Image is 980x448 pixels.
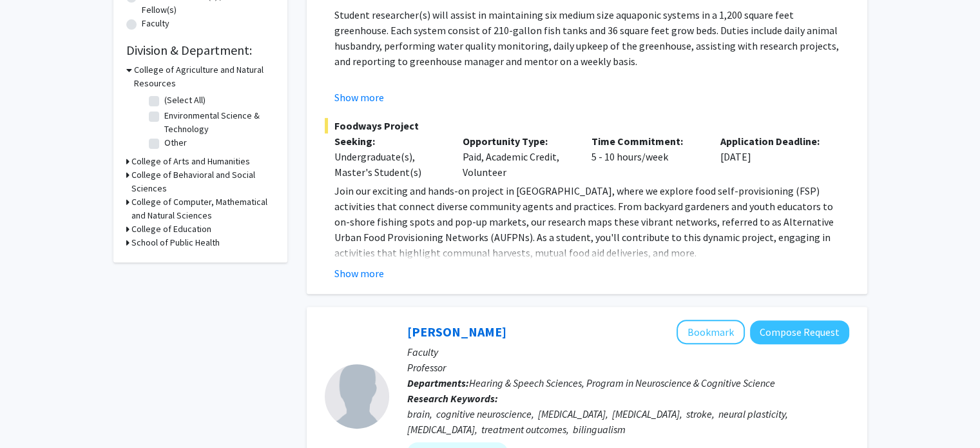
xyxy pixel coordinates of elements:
p: Professor [407,360,849,375]
h3: College of Arts and Humanities [131,155,250,168]
p: Faculty [407,344,849,360]
button: Add Yasmeen Faroqi-Shah to Bookmarks [677,320,745,344]
h3: College of Computer, Mathematical and Natural Sciences [131,195,274,222]
p: Opportunity Type: [463,133,572,149]
p: Seeking: [334,133,444,149]
label: Environmental Science & Technology [164,109,271,136]
a: [PERSON_NAME] [407,324,506,340]
span: Foodways Project [325,118,849,133]
h3: College of Education [131,222,211,236]
b: Research Keywords: [407,392,498,405]
label: Other [164,136,187,150]
button: Show more [334,266,384,281]
h3: College of Behavioral and Social Sciences [131,168,274,195]
b: Departments: [407,376,469,389]
span: Hearing & Speech Sciences, Program in Neuroscience & Cognitive Science [469,376,775,389]
h3: College of Agriculture and Natural Resources [134,63,274,90]
iframe: Chat [10,390,55,438]
div: Undergraduate(s), Master's Student(s) [334,149,444,180]
div: 5 - 10 hours/week [582,133,711,180]
div: [DATE] [711,133,840,180]
h2: Division & Department: [126,43,274,58]
div: brain, cognitive neuroscience, [MEDICAL_DATA], [MEDICAL_DATA], stroke, neural plasticity, [MEDICA... [407,406,849,437]
p: Student researcher(s) will assist in maintaining six medium size aquaponic systems in a 1,200 squ... [334,7,849,69]
p: Application Deadline: [720,133,830,149]
label: (Select All) [164,93,206,107]
button: Show more [334,90,384,105]
label: Faculty [142,17,169,30]
p: Time Commitment: [591,133,701,149]
button: Compose Request to Yasmeen Faroqi-Shah [750,320,849,344]
h3: School of Public Health [131,236,220,249]
p: Join our exciting and hands-on project in [GEOGRAPHIC_DATA], where we explore food self-provision... [334,183,849,260]
div: Paid, Academic Credit, Volunteer [453,133,582,180]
